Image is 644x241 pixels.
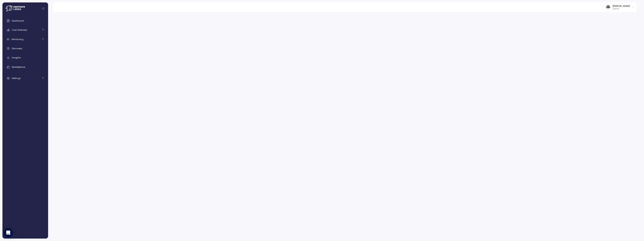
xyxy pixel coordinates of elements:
[613,4,630,7] div: [PERSON_NAME]
[613,7,630,10] p: Admin
[4,74,47,82] a: Settings
[12,28,27,31] span: Cost Overview
[4,45,47,52] a: Discovery
[12,65,25,68] span: Marketplace
[4,63,47,71] a: Marketplace
[4,17,47,25] a: Dashboard
[41,7,46,10] button: Collapse navigation
[12,56,21,59] span: Insights
[4,36,47,43] a: Monitoring
[4,228,13,237] div: Open Intercom Messenger
[4,26,47,34] a: Cost Overview
[12,77,21,80] span: Settings
[12,19,24,22] span: Dashboard
[606,5,610,9] img: ACg8ocLskjvUhBDgxtSFCRx4ztb74ewwa1VrVEuDBD_Ho1mrTsQB-QE=s96-c
[12,47,22,50] span: Discovery
[12,38,23,41] span: Monitoring
[4,54,47,62] a: Insights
